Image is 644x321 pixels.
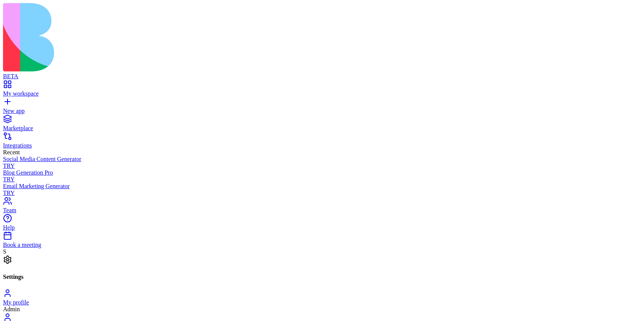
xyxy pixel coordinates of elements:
a: Book a meeting [3,235,641,248]
div: TRY [3,163,641,169]
div: My workspace [3,90,641,97]
div: Book a meeting [3,242,641,248]
a: Blog Generation ProTRY [3,169,641,183]
a: BETA [3,66,641,80]
div: Marketplace [3,125,641,132]
div: TRY [3,190,641,196]
div: Blog Generation Pro [3,169,641,176]
a: My profile [3,292,641,306]
a: Marketplace [3,118,641,132]
div: BETA [3,73,641,80]
img: logo [3,3,306,72]
div: Integrations [3,142,641,149]
span: S [3,248,6,255]
div: New app [3,108,641,114]
span: Admin [3,306,20,312]
h4: Settings [3,274,641,280]
a: Team [3,200,641,214]
a: Integrations [3,135,641,149]
a: Help [3,218,641,231]
div: Email Marketing Generator [3,183,641,190]
span: Recent [3,149,20,155]
div: Team [3,207,641,214]
a: My workspace [3,84,641,97]
div: Social Media Content Generator [3,156,641,163]
a: Social Media Content GeneratorTRY [3,156,641,169]
div: Help [3,224,641,231]
a: New app [3,101,641,114]
div: My profile [3,299,641,306]
a: Email Marketing GeneratorTRY [3,183,641,196]
div: TRY [3,176,641,183]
